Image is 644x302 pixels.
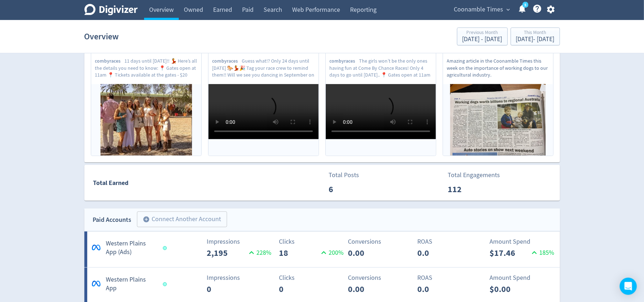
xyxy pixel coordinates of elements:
[207,273,271,283] p: Impressions
[505,6,512,13] span: expand_more
[132,213,227,227] a: Connect Another Account
[137,211,227,227] button: Connect Another Account
[329,170,370,180] p: Total Posts
[212,58,242,64] span: combyraces
[143,216,150,223] span: add_circle
[319,248,344,258] p: 200 %
[207,237,271,247] p: Impressions
[348,247,389,259] p: 0.00
[95,58,197,78] p: 11 days until [DATE]!! 💃 Here’s all the details you need to know: 📍 Gates open at 11am 📍 Tickets ...
[84,232,560,267] a: *Western Plains App (Ads)Impressions2,195228%Clicks18200%Conversions0.00ROAS0.0Amount Spend$17.46...
[106,239,156,257] h5: Western Plains App (Ads)
[279,283,320,296] p: 0
[84,165,560,201] a: Total EarnedTotal Posts6Total Engagements112
[530,248,554,258] p: 185 %
[417,237,482,247] p: ROAS
[516,36,555,43] div: [DATE] - [DATE]
[279,247,319,259] p: 18
[348,283,389,296] p: 0.00
[516,30,555,36] div: This Month
[93,215,132,225] div: Paid Accounts
[524,3,526,8] text: 5
[348,237,413,247] p: Conversions
[95,58,125,64] span: combyraces
[330,58,432,78] p: The girls won’t be the only ones having fun at Come By Chance Races! Only 4 days to go until [DAT...
[106,276,156,293] h5: Western Plains App
[511,28,560,45] button: This Month[DATE]- [DATE]
[490,247,530,259] p: $17.46
[417,283,458,296] p: 0.0
[462,30,502,36] div: Previous Month
[279,237,344,247] p: Clicks
[490,237,554,247] p: Amount Spend
[448,183,489,196] p: 112
[85,178,322,188] div: Total Earned
[348,273,413,283] p: Conversions
[163,246,169,250] span: Data last synced: 24 Sep 2025, 11:01am (AEST)
[522,2,529,8] a: 5
[326,18,436,156] a: combyraces[DATE]Likes27Comments0combyracesThe girls won’t be the only ones having fun at Come By ...
[447,58,549,78] p: Amazing article in the Coonamble Times this week on the importance of working dogs to our agricul...
[207,247,247,259] p: 2,195
[462,36,502,43] div: [DATE] - [DATE]
[452,4,512,15] button: Coonamble Times
[208,18,319,156] a: combyraces[DATE]Likes40Comments0combyracesGuess what!? Only 24 days until [DATE] 🐎💃🎉 Tag your rac...
[207,283,248,296] p: 0
[329,183,370,196] p: 6
[620,278,637,295] div: Open Intercom Messenger
[417,247,458,259] p: 0.0
[330,58,359,64] span: combyraces
[490,283,531,296] p: $0.00
[443,18,553,156] a: Gulargambone Working Dogs Inc.[DATE]Likes0Comments0Shares0Amazing article in the Coonamble Times ...
[279,273,344,283] p: Clicks
[91,18,201,156] a: combyraces[DATE]Likes45Comments0combyraces11 days until [DATE]!! 💃 Here’s all the details you nee...
[212,58,315,78] p: Guess what!? Only 24 days until [DATE] 🐎💃🎉 Tag your race crew to remind them!! Will we see you da...
[454,4,503,15] span: Coonamble Times
[490,273,554,283] p: Amount Spend
[84,25,119,48] h1: Overview
[417,273,482,283] p: ROAS
[163,282,169,286] span: Data last synced: 24 Sep 2025, 11:01am (AEST)
[448,170,500,180] p: Total Engagements
[457,28,508,45] button: Previous Month[DATE] - [DATE]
